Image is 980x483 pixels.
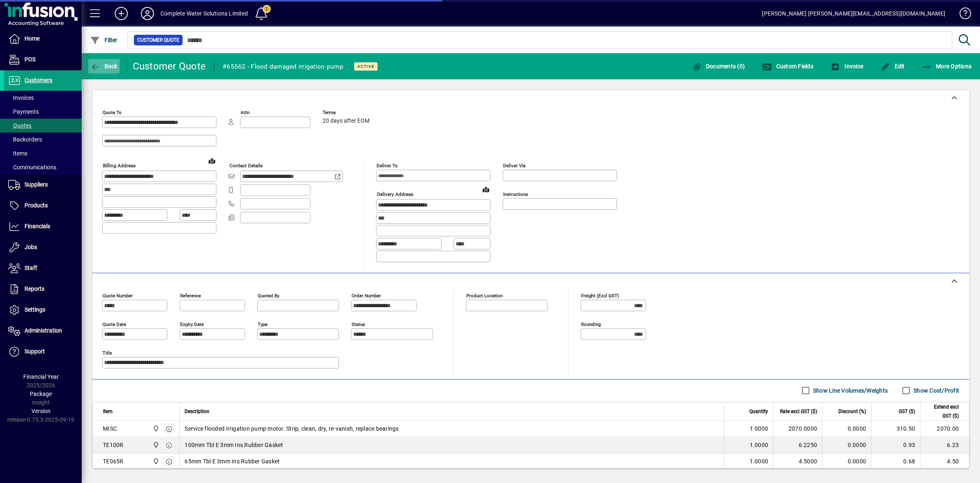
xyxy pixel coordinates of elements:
[352,321,365,327] mat-label: Status
[241,110,249,115] mat-label: Attn
[151,457,160,466] span: Motueka
[4,237,82,258] a: Jobs
[185,407,209,416] span: Description
[760,59,815,74] button: Custom Fields
[749,407,768,416] span: Quantity
[151,440,160,449] span: Motueka
[90,37,118,43] span: Filter
[762,63,813,70] span: Custom Fields
[102,350,112,355] mat-label: Title
[953,2,970,28] a: Knowledge Base
[466,292,503,298] mat-label: Product location
[4,49,82,70] a: POS
[831,63,863,70] span: Invoice
[185,457,280,465] span: 65mm Tbl E 3mm Ins Rubber Gasket
[920,421,969,437] td: 2070.00
[24,56,36,63] span: POS
[8,122,31,129] span: Quotes
[185,441,283,449] span: 100mm Tbl E 3mm Ins Rubber Gasket
[4,279,82,299] a: Reports
[4,119,82,133] a: Quotes
[4,105,82,119] a: Payments
[750,441,768,449] span: 1.0000
[258,292,279,298] mat-label: Quoted by
[24,77,52,83] span: Customers
[185,425,399,433] span: Service flooded irrigation pump motor. Strip, clean, dry, re-vanish, replace bearings
[357,64,374,69] span: Active
[4,175,82,195] a: Suppliers
[103,441,124,449] div: TE100R
[137,36,179,44] span: Customer Quote
[8,136,42,143] span: Backorders
[4,321,82,341] a: Administration
[811,386,888,395] label: Show Line Volumes/Weights
[922,63,972,70] span: More Options
[160,7,248,20] div: Complete Water Solutions Limited
[920,454,969,470] td: 4.50
[778,425,817,433] div: 2070.0000
[822,454,871,470] td: 0.0000
[4,146,82,160] a: Items
[581,321,601,327] mat-label: Rounding
[24,285,45,292] span: Reports
[90,63,118,70] span: Back
[24,306,45,313] span: Settings
[871,437,920,454] td: 0.93
[102,321,126,327] mat-label: Quote date
[581,292,619,298] mat-label: Freight (excl GST)
[30,391,52,397] span: Package
[762,7,945,20] div: [PERSON_NAME] [PERSON_NAME][EMAIL_ADDRESS][DOMAIN_NAME]
[479,183,492,196] a: View on map
[4,341,82,362] a: Support
[4,216,82,237] a: Financials
[180,292,201,298] mat-label: Reference
[24,265,37,271] span: Staff
[205,154,218,167] a: View on map
[750,425,768,433] span: 1.0000
[8,94,34,101] span: Invoices
[323,118,370,124] span: 20 days after EOM
[871,421,920,437] td: 310.50
[822,437,871,454] td: 0.0000
[912,386,959,395] label: Show Cost/Profit
[778,441,817,449] div: 6.2250
[8,164,56,171] span: Communications
[4,160,82,174] a: Communications
[899,407,915,416] span: GST ($)
[24,202,48,209] span: Products
[24,348,45,355] span: Support
[102,292,133,298] mat-label: Quote number
[871,454,920,470] td: 0.68
[376,163,398,168] mat-label: Deliver To
[180,321,204,327] mat-label: Expiry date
[8,150,27,157] span: Items
[82,59,127,74] app-page-header-button: Back
[103,425,117,433] div: MISC
[23,373,59,380] span: Financial Year
[750,457,768,465] span: 1.0000
[102,110,122,115] mat-label: Quote To
[8,108,39,115] span: Payments
[108,6,134,21] button: Add
[258,321,267,327] mat-label: Type
[133,60,206,73] div: Customer Quote
[4,91,82,105] a: Invoices
[24,35,40,42] span: Home
[503,191,528,197] mat-label: Instructions
[88,33,120,47] button: Filter
[103,457,124,465] div: TE065R
[822,421,871,437] td: 0.0000
[134,6,160,21] button: Profile
[778,457,817,465] div: 4.5000
[24,244,37,250] span: Jobs
[692,63,745,70] span: Documents (0)
[24,181,48,188] span: Suppliers
[103,407,113,416] span: Item
[838,407,866,416] span: Discount (%)
[829,59,865,74] button: Invoice
[151,424,160,433] span: Motueka
[780,407,817,416] span: Rate excl GST ($)
[925,402,959,420] span: Extend excl GST ($)
[503,163,526,168] mat-label: Deliver via
[24,223,50,229] span: Financials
